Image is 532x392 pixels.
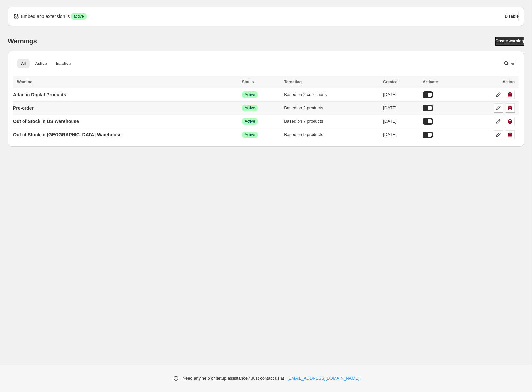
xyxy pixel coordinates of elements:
button: Search and filter results [503,59,516,68]
span: Create warning [495,39,524,44]
span: Targeting [284,80,302,84]
span: Action [503,80,515,84]
span: Active [245,105,255,111]
div: Based on 9 products [284,132,379,138]
div: [DATE] [383,118,419,125]
span: Activate [423,80,438,84]
a: Out of Stock in US Warehouse [13,116,79,127]
span: Active [245,92,255,97]
span: Status [242,80,254,84]
h2: Warnings [8,37,37,45]
p: Pre-order [13,105,34,111]
span: Active [35,61,47,66]
div: [DATE] [383,105,419,111]
a: Pre-order [13,103,34,113]
a: Create warning [495,37,524,46]
span: Active [245,119,255,124]
span: Inactive [56,61,71,66]
span: Warning [17,80,33,84]
div: [DATE] [383,91,419,98]
div: Based on 7 products [284,118,379,125]
p: Embed app extension is [21,13,70,20]
span: active [73,14,84,19]
span: Active [245,132,255,137]
p: Out of Stock in [GEOGRAPHIC_DATA] Warehouse [13,132,121,138]
a: Out of Stock in [GEOGRAPHIC_DATA] Warehouse [13,130,121,140]
a: [EMAIL_ADDRESS][DOMAIN_NAME] [287,375,359,382]
span: Disable [505,14,519,19]
span: All [21,61,26,66]
p: Out of Stock in US Warehouse [13,118,79,125]
button: Disable [505,12,519,21]
div: [DATE] [383,132,419,138]
div: Based on 2 products [284,105,379,111]
span: Created [383,80,398,84]
p: Atlantic Digital Products [13,91,66,98]
div: Based on 2 collections [284,91,379,98]
a: Atlantic Digital Products [13,89,66,100]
